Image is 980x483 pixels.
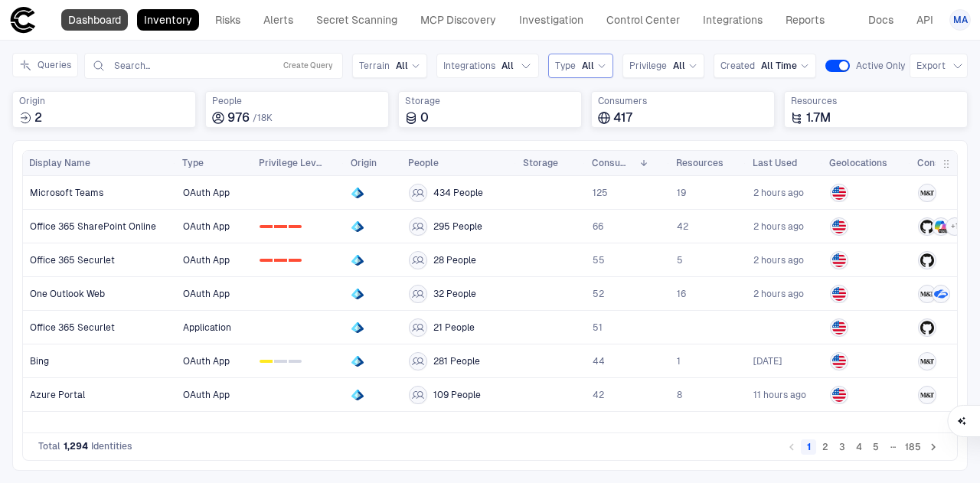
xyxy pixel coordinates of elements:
[403,345,516,377] a: 281 People
[183,389,230,401] span: OAuth App
[443,60,495,72] span: Integrations
[30,254,115,266] span: Office 365 Securlet
[753,187,804,199] div: 9/11/2025 11:00:39
[832,253,846,267] img: US
[926,439,941,455] button: Go to next page
[753,389,806,401] div: 9/11/2025 02:04:49
[806,110,831,126] span: 1.7M
[629,60,667,72] span: Privilege
[832,321,846,335] img: US
[593,220,603,233] span: 66
[177,244,252,276] a: OAuth App
[824,278,910,309] a: US
[280,57,336,75] button: Create Query
[885,439,900,454] div: …
[586,210,669,242] a: 66
[824,379,910,410] a: US
[753,288,804,300] div: 9/11/2025 11:00:41
[934,287,948,301] div: Zscaler
[920,354,934,368] div: M&T Bank
[761,60,797,72] span: All Time
[753,254,804,266] div: 9/11/2025 10:46:12
[783,437,942,455] nav: pagination navigation
[586,278,669,309] a: 52
[24,345,176,377] a: Bing
[593,187,608,199] span: 125
[920,220,934,233] div: GitHub
[433,355,480,367] span: 281 People
[835,439,850,455] button: Go to page 3
[351,157,377,169] span: Origin
[19,95,189,107] span: Origin
[24,278,176,309] a: One Outlook Web
[183,187,230,199] span: OAuth App
[403,278,516,309] a: 32 People
[24,177,176,208] a: Microsoft Teams
[34,110,42,126] span: 2
[398,91,582,128] div: Total storage locations where identities are stored
[24,210,176,242] a: Office 365 SharePoint Online
[753,389,806,401] span: 11 hours ago
[403,210,516,242] a: 295 People
[747,379,822,410] a: 9/11/2025 02:04:49
[753,254,804,266] span: 2 hours ago
[829,157,887,169] span: Geolocations
[309,9,404,31] a: Secret Scanning
[920,321,934,335] div: GitHub
[274,259,287,262] div: 1
[183,321,231,334] span: Application
[29,157,90,169] span: Display Name
[183,220,230,233] span: OAuth App
[753,355,782,367] span: [DATE]
[30,389,85,401] span: Azure Portal
[289,259,302,262] div: 2
[259,157,323,169] span: Privilege Level
[253,244,344,276] a: 012
[779,9,831,31] a: Reports
[868,439,884,455] button: Go to page 5
[784,91,968,128] div: Total resources accessed or granted by identities
[289,360,302,363] div: 2
[747,345,822,377] a: 8/20/2025 17:27:43
[747,244,822,276] a: 9/11/2025 10:46:12
[676,157,724,169] span: Resources
[673,60,685,72] span: All
[177,345,252,377] a: OAuth App
[720,60,755,72] span: Created
[677,220,688,233] span: 42
[824,312,910,343] a: US
[753,220,804,233] span: 2 hours ago
[613,110,632,126] span: 417
[30,220,156,233] span: Office 365 SharePoint Online
[747,278,822,309] a: 9/11/2025 11:00:41
[38,440,60,452] span: Total
[274,360,287,363] div: 1
[396,60,408,72] span: All
[910,54,968,78] button: Export
[832,287,846,301] img: US
[696,9,769,31] a: Integrations
[205,91,389,128] div: Total employees associated with identities
[747,177,822,208] a: 9/11/2025 11:00:39
[433,288,476,300] span: 32 People
[64,440,88,452] span: 1,294
[671,379,746,410] a: 8
[260,225,273,228] div: 0
[593,389,604,401] span: 42
[902,439,924,455] button: Go to page 185
[227,110,250,126] span: 976
[671,345,746,377] a: 1
[403,379,516,410] a: 109 People
[949,9,971,31] button: MA
[824,177,910,208] a: US
[260,360,273,363] div: 0
[289,225,302,228] div: 2
[177,278,252,309] a: OAuth App
[405,95,575,107] span: Storage
[137,9,199,31] a: Inventory
[599,9,687,31] a: Control Center
[403,244,516,276] a: 28 People
[856,60,905,72] span: Active Only
[212,95,382,107] span: People
[671,278,746,309] a: 16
